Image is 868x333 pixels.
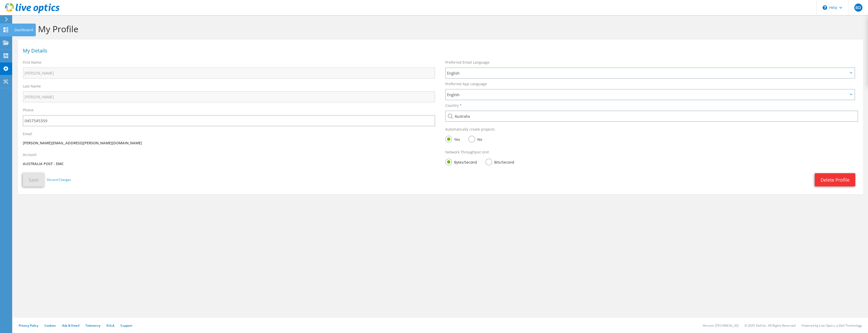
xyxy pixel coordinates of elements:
label: Country * [445,103,462,108]
label: Account [23,152,37,157]
a: Discard Changes [47,177,71,183]
li: Powered by Live Optics, a Dell Technology [802,323,862,328]
label: Email [23,131,32,136]
label: Preferred App Language [445,81,487,86]
span: English [447,70,848,76]
label: No [468,136,482,142]
a: EULA [107,323,114,328]
label: Bytes/Second [445,159,477,165]
button: Save [23,173,44,187]
label: First Name [23,60,41,65]
a: Privacy Policy [19,323,38,328]
li: © 2025 Dell Inc. All Rights Reserved [745,323,795,328]
label: Automatically create projects [445,127,495,132]
a: Support [120,323,132,328]
label: Bits/Second [485,159,514,165]
h1: My Details [23,48,855,53]
p: [PERSON_NAME][EMAIL_ADDRESS][PERSON_NAME][DOMAIN_NAME] [23,140,435,146]
span: BD [854,4,862,12]
li: Version: [TECHNICAL_ID] [703,323,738,328]
label: Preferred Email Language [445,60,489,65]
label: Last Name [23,84,41,89]
svg: \n [823,5,827,10]
label: Network Throughput Unit [445,150,489,155]
label: Yes [445,136,460,142]
a: Telemetry [85,323,100,328]
div: Dashboard [12,24,36,36]
label: Phone [23,108,33,113]
h1: Edit My Profile [20,24,858,34]
a: Ads & Email [62,323,79,328]
a: Cookies [44,323,56,328]
a: Delete Profile [815,173,855,186]
span: English [447,92,848,98]
p: AUSTRALIA POST - EMC [23,161,435,167]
